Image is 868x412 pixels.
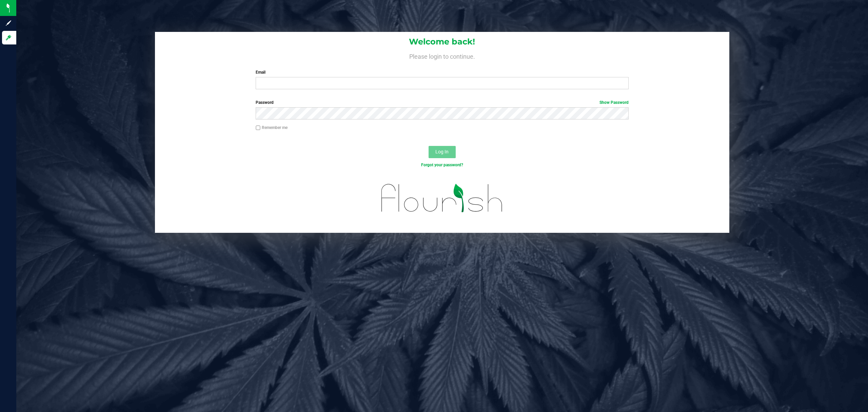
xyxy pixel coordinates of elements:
a: Forgot your password? [421,163,463,167]
h1: Welcome back! [155,37,730,46]
h4: Please login to continue. [155,52,730,60]
inline-svg: Sign up [5,20,12,26]
input: Remember me [256,126,260,130]
label: Email [256,69,629,75]
img: flourish_logo.svg [370,175,514,221]
span: Log In [435,149,449,154]
span: Password [256,100,274,105]
inline-svg: Log in [5,34,12,41]
label: Remember me [256,125,288,131]
button: Log In [429,146,456,158]
a: Show Password [599,100,629,105]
